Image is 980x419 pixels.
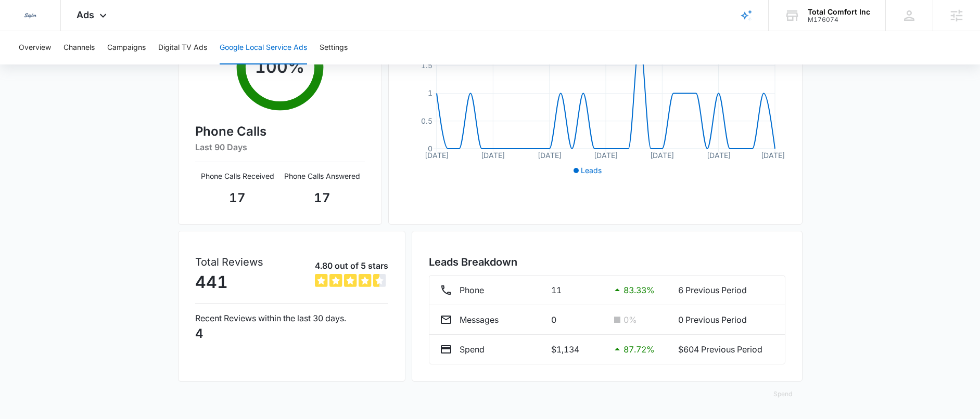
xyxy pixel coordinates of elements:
[63,31,95,64] button: Channels
[808,8,870,16] div: account name
[594,151,618,160] tspan: [DATE]
[429,254,785,270] h3: Leads Breakdown
[551,313,603,326] p: 0
[678,343,774,356] p: $604 Previous Period
[623,313,637,326] p: 0 %
[421,61,432,70] tspan: 1.5
[481,151,505,160] tspan: [DATE]
[551,284,603,296] p: 11
[77,9,94,20] span: Ads
[195,122,365,141] h4: Phone Calls
[537,151,561,160] tspan: [DATE]
[280,171,365,181] p: Phone Calls Answered
[195,312,388,324] p: Recent Reviews within the last 30 days.
[650,151,674,160] tspan: [DATE]
[460,284,484,296] p: Phone
[460,313,499,326] p: Messages
[107,31,146,64] button: Campaigns
[19,31,51,64] button: Overview
[678,284,774,296] p: 6 Previous Period
[195,254,263,270] p: Total Reviews
[195,270,263,295] p: 441
[623,343,655,356] p: 87.72 %
[428,144,432,153] tspan: 0
[551,343,603,356] p: $1,134
[21,6,40,25] img: Sigler Corporate
[761,151,785,160] tspan: [DATE]
[428,88,432,97] tspan: 1
[255,55,304,80] p: 100 %
[581,166,602,175] span: Leads
[195,189,280,207] p: 17
[320,31,348,64] button: Settings
[763,382,803,407] button: Spend
[460,343,485,356] p: Spend
[158,31,207,64] button: Digital TV Ads
[220,31,307,64] button: Google Local Service Ads
[421,116,432,125] tspan: 0.5
[315,259,388,272] p: 4.80 out of 5 stars
[706,151,730,160] tspan: [DATE]
[195,171,280,181] p: Phone Calls Received
[280,189,365,207] p: 17
[195,141,365,153] h6: Last 90 Days
[808,16,870,23] div: account id
[195,324,388,343] p: 4
[425,151,449,160] tspan: [DATE]
[623,284,655,296] p: 83.33 %
[678,313,774,326] p: 0 Previous Period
